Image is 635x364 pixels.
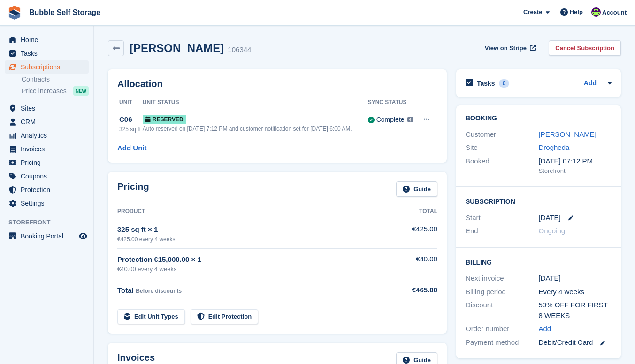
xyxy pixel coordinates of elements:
[117,235,389,244] div: €425.00 every 4 weeks
[21,47,77,60] span: Tasks
[143,125,368,133] div: Auto reserved on [DATE] 7:12 PM and customer notification set for [DATE] 6:00 AM.
[119,125,143,134] div: 325 sq ft
[389,219,437,248] td: €425.00
[602,8,627,17] span: Account
[21,156,77,169] span: Pricing
[485,44,527,53] span: View on Stripe
[21,129,77,142] span: Analytics
[539,156,612,167] div: [DATE] 07:12 PM
[539,227,566,235] span: Ongoing
[466,257,612,267] h2: Billing
[5,230,89,243] a: menu
[389,285,437,296] div: €465.00
[117,286,134,294] span: Total
[466,287,539,297] div: Billing period
[117,79,437,89] h2: Allocation
[21,115,77,128] span: CRM
[5,197,89,210] a: menu
[5,170,89,183] a: menu
[466,273,539,284] div: Next invoice
[539,324,551,334] a: Add
[368,95,416,110] th: Sync Status
[466,226,539,237] div: End
[466,115,612,122] h2: Booking
[136,288,182,294] span: Before discounts
[466,337,539,348] div: Payment method
[376,115,405,125] div: Complete
[130,42,224,54] h2: [PERSON_NAME]
[117,265,389,274] div: €40.00 every 4 weeks
[228,45,251,55] div: 106344
[119,114,143,125] div: C06
[8,218,93,227] span: Storefront
[523,7,542,17] span: Create
[117,181,149,197] h2: Pricing
[22,75,89,84] a: Contracts
[466,213,539,223] div: Start
[570,7,583,17] span: Help
[117,143,146,154] a: Add Unit
[466,156,539,176] div: Booked
[466,196,612,206] h2: Subscription
[466,142,539,153] div: Site
[21,142,77,156] span: Invoices
[5,115,89,128] a: menu
[73,86,89,96] div: NEW
[396,181,437,197] a: Guide
[466,324,539,334] div: Order number
[117,224,389,235] div: 325 sq ft × 1
[5,183,89,196] a: menu
[21,183,77,196] span: Protection
[5,47,89,60] a: menu
[117,95,143,110] th: Unit
[21,230,77,243] span: Booking Portal
[389,249,437,279] td: €40.00
[466,300,539,321] div: Discount
[117,254,389,265] div: Protection €15,000.00 × 1
[5,156,89,169] a: menu
[539,287,612,297] div: Every 4 weeks
[5,142,89,156] a: menu
[539,273,612,284] div: [DATE]
[5,129,89,142] a: menu
[191,309,258,325] a: Edit Protection
[22,86,89,96] a: Price increases NEW
[117,309,185,325] a: Edit Unit Types
[25,5,104,20] a: Bubble Self Storage
[143,115,186,124] span: Reserved
[539,130,597,138] a: [PERSON_NAME]
[8,6,22,20] img: stora-icon-8386f47178a22dfd0bd8f6a31ec36ba5ce8667c1dd55bd0f319d3a0aa187defe.svg
[117,204,389,219] th: Product
[549,40,621,56] a: Cancel Subscription
[477,79,495,88] h2: Tasks
[143,95,368,110] th: Unit Status
[539,300,612,321] div: 50% OFF FOR FIRST 8 WEEKS
[499,79,510,88] div: 0
[591,7,601,17] img: Tom Gilmore
[5,60,89,74] a: menu
[584,78,597,89] a: Add
[21,60,77,74] span: Subscriptions
[5,102,89,115] a: menu
[466,129,539,140] div: Customer
[21,33,77,46] span: Home
[21,102,77,115] span: Sites
[539,143,570,151] a: Drogheda
[481,40,538,56] a: View on Stripe
[407,117,413,122] img: icon-info-grey-7440780725fd019a000dd9b08b2336e03edf1995a4989e88bcd33f0948082b44.svg
[77,230,89,242] a: Preview store
[539,337,612,348] div: Debit/Credit Card
[22,87,67,96] span: Price increases
[389,204,437,219] th: Total
[21,197,77,210] span: Settings
[539,166,612,176] div: Storefront
[21,170,77,183] span: Coupons
[539,213,561,223] time: 2025-09-10 00:00:00 UTC
[5,33,89,46] a: menu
